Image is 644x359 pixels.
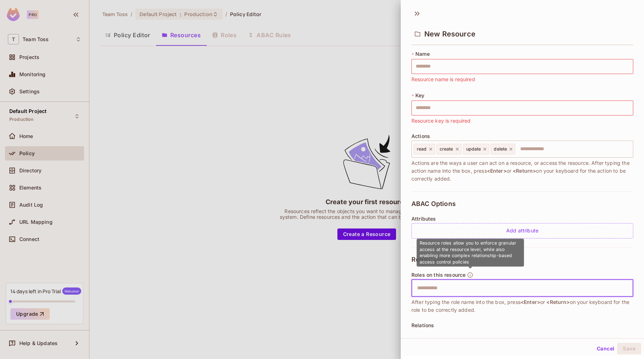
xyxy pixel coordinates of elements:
[411,200,456,207] span: ABAC Options
[411,117,471,125] span: Resource key is required
[415,93,424,98] span: Key
[411,272,465,278] span: Roles on this resource
[411,216,436,222] span: Attributes
[417,146,427,152] span: read
[491,144,515,154] div: delete
[411,133,430,139] span: Actions
[411,159,633,183] span: Actions are the ways a user can act on a resource, or access the resource. After typing the actio...
[546,299,570,305] span: <Return>
[521,299,540,305] span: <Enter>
[463,144,489,154] div: update
[594,343,617,354] button: Cancel
[487,168,507,174] span: <Enter>
[411,323,434,328] span: Relations
[415,51,430,57] span: Name
[466,146,481,152] span: update
[494,146,507,152] span: delete
[414,144,435,154] div: read
[411,75,475,83] span: Resource name is required
[617,343,641,354] button: Save
[411,256,459,263] span: ReBAC Options
[411,223,633,238] div: Add attribute
[440,146,453,152] span: create
[424,30,475,38] span: New Resource
[436,144,462,154] div: create
[411,298,633,314] span: After typing the role name into the box, press or on your keyboard for the role to be correctly a...
[420,240,517,265] span: Resource roles allow you to enforce granular access at the resource level, while also enabling mo...
[513,168,536,174] span: <Return>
